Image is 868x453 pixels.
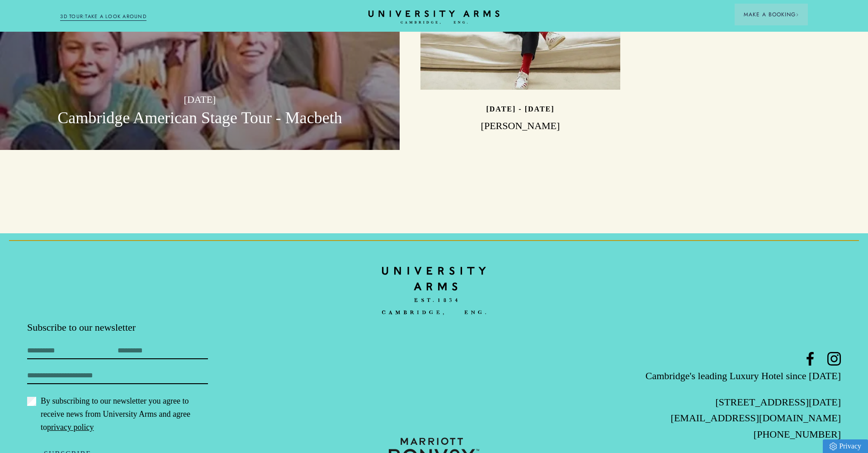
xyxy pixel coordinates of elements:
[827,352,841,366] a: Instagram
[570,394,841,410] p: [STREET_ADDRESS][DATE]
[754,429,841,440] a: [PHONE_NUMBER]
[27,397,36,406] input: By subscribing to our newsletter you agree to receive news from University Arms and agree topriva...
[486,105,554,113] p: [DATE] - [DATE]
[27,321,298,334] p: Subscribe to our newsletter
[823,439,868,453] a: Privacy
[570,368,841,384] p: Cambridge's leading Luxury Hotel since [DATE]
[21,107,379,129] h3: Cambridge American Stage Tour - Macbeth
[744,10,799,19] span: Make a Booking
[21,92,379,107] p: [DATE]
[60,13,146,21] a: 3D TOUR:TAKE A LOOK AROUND
[382,260,486,321] img: bc90c398f2f6aa16c3ede0e16ee64a97.svg
[671,412,841,424] a: [EMAIL_ADDRESS][DOMAIN_NAME]
[47,423,94,432] a: privacy policy
[27,395,208,434] label: By subscribing to our newsletter you agree to receive news from University Arms and agree to
[803,352,817,366] a: Facebook
[735,4,808,25] button: Make a BookingArrow icon
[368,10,500,24] a: Home
[830,443,837,450] img: Privacy
[382,260,486,321] a: Home
[796,13,799,16] img: Arrow icon
[420,119,620,133] h3: [PERSON_NAME]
